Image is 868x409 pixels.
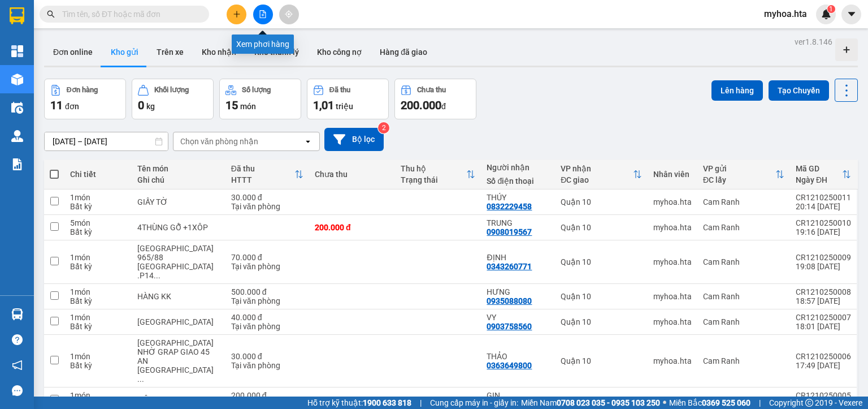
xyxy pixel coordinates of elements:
div: Bất kỳ [70,262,126,271]
div: 965/88 QUANG TRUNG .P14 ĐƯỜNG SỐ 45 GÒ VẤP [137,253,220,280]
button: Đơn hàng11đơn [44,79,126,119]
div: CR1210250005 [796,391,851,400]
div: 200.000 đ [315,223,389,232]
div: Cam Ranh [703,223,784,232]
div: 1 món [70,193,126,202]
div: 0908019567 [487,227,532,236]
img: solution-icon [11,158,23,170]
div: myhoa.hta [653,292,692,301]
div: Bất kỳ [70,227,126,236]
div: TX [137,244,220,253]
span: Miền Nam [521,397,660,409]
div: CR1210250006 [796,352,851,361]
div: Bất kỳ [70,361,126,370]
div: 5 món [70,218,126,227]
div: VP nhận [561,164,633,173]
div: myhoa.hta [653,395,692,404]
span: copyright [805,399,813,407]
span: file-add [259,10,267,18]
strong: 1900 633 818 [363,398,411,407]
div: Đã thu [231,164,294,173]
div: Cam Ranh [703,257,784,266]
div: Chưa thu [315,170,389,179]
div: Tại văn phòng [231,262,303,271]
div: Cam Ranh [703,317,784,326]
span: kg [146,102,155,111]
div: 18:01 [DATE] [796,322,851,331]
div: Người nhận [487,163,549,172]
span: ⚪️ [663,401,666,405]
button: caret-down [841,5,861,24]
div: 20:14 [DATE] [796,202,851,211]
div: Tại văn phòng [231,202,303,211]
div: Quận 10 [561,257,642,266]
div: 1 món [70,313,126,322]
div: Chi tiết [70,170,126,179]
button: Đã thu1,01 triệu [307,79,389,119]
div: Tạo kho hàng mới [835,38,858,61]
div: Mã GD [796,164,842,173]
span: caret-down [847,9,857,19]
button: Đơn online [44,38,102,66]
th: Toggle SortBy [555,160,648,190]
span: món [240,102,256,111]
img: warehouse-icon [11,130,23,142]
button: aim [279,5,299,24]
span: plus [233,10,241,18]
span: 15 [225,98,238,112]
svg: open [303,137,313,146]
div: Ngày ĐH [796,175,842,184]
button: Kho nhận [193,38,245,66]
img: warehouse-icon [11,308,23,320]
div: ĐC lấy [703,175,775,184]
span: myhoa.hta [755,7,816,21]
img: warehouse-icon [11,74,23,85]
span: message [12,385,23,396]
button: Kho công nợ [308,38,371,66]
div: Tại văn phòng [231,361,303,370]
button: plus [227,5,246,24]
div: Bất kỳ [70,296,126,305]
button: Hàng đã giao [371,38,436,66]
div: 1 món [70,391,126,400]
div: 30.000 đ [231,193,303,202]
div: ĐC giao [561,175,633,184]
strong: 0369 525 060 [702,398,750,407]
div: VP gửi [703,164,775,173]
div: TRUNG [487,218,549,227]
div: HƯNG [487,287,549,296]
div: HỘP KK [137,395,220,404]
div: Thu hộ [401,164,466,173]
div: Nhân viên [653,170,692,179]
div: myhoa.hta [653,223,692,232]
th: Toggle SortBy [225,160,309,190]
span: Cung cấp máy in - giấy in: [430,397,518,409]
div: GIẤY TỜ [137,197,220,206]
div: 0935088080 [487,296,532,305]
span: question-circle [12,334,23,345]
div: 19:08 [DATE] [796,262,851,271]
div: CR1210250007 [796,313,851,322]
span: | [420,397,422,409]
button: Tạo Chuyến [769,80,829,101]
div: Trạng thái [401,175,466,184]
span: | [759,397,761,409]
button: Bộ lọc [324,128,384,151]
div: VY [487,313,549,322]
div: Xem phơi hàng [232,35,294,54]
span: notification [12,360,23,371]
div: myhoa.hta [653,356,692,365]
span: 200.000 [401,98,441,112]
div: Quận 10 [561,292,642,301]
div: Tại văn phòng [231,296,303,305]
div: CR1210250010 [796,218,851,227]
span: đơn [65,102,79,111]
button: Số lượng15món [219,79,301,119]
div: Tên món [137,164,220,173]
div: HÀNG KK [137,292,220,301]
div: THẢO [487,352,549,361]
div: Chọn văn phòng nhận [180,136,258,147]
div: Cam Ranh [703,292,784,301]
div: HTTT [231,175,294,184]
div: THÚY [487,193,549,202]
